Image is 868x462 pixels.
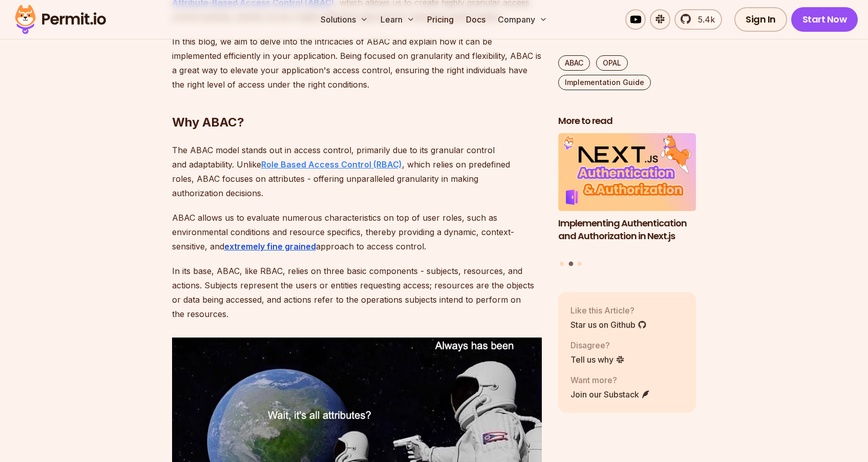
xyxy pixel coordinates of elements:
[558,134,696,256] li: 2 of 3
[558,217,696,243] h3: Implementing Authentication and Authorization in Next.js
[558,75,651,90] a: Implementation Guide
[10,2,111,37] img: Permit logo
[560,262,564,266] button: Go to slide 1
[570,319,647,331] a: Star us on Github
[558,134,696,256] a: Implementing Authentication and Authorization in Next.jsImplementing Authentication and Authoriza...
[558,134,696,268] div: Posts
[570,353,625,366] a: Tell us why
[462,9,490,30] a: Docs
[172,264,542,321] p: In its base, ABAC, like RBAC, relies on three basic components - subjects, resources, and actions...
[578,262,582,266] button: Go to slide 3
[261,159,402,170] a: Role Based Access Control (RBAC)
[423,9,458,30] a: Pricing
[558,55,590,71] a: ABAC
[791,7,858,32] a: Start Now
[316,9,372,30] button: Solutions
[172,115,244,130] strong: Why ABAC?
[172,34,542,92] p: In this blog, we aim to delve into the intricacies of ABAC and explain how it can be implemented ...
[596,55,628,71] a: OPAL
[734,7,787,32] a: Sign In
[570,388,650,401] a: Join our Substack
[692,13,715,26] span: 5.4k
[570,304,647,317] p: Like this Article?
[558,115,696,128] h2: More to read
[568,262,573,266] button: Go to slide 2
[494,9,552,30] button: Company
[570,339,625,351] p: Disagree?
[376,9,419,30] button: Learn
[674,9,722,30] a: 5.4k
[172,211,542,254] p: ABAC allows us to evaluate numerous characteristics on top of user roles, such as environmental c...
[224,241,316,251] a: extremely fine grained
[558,134,696,212] img: Implementing Authentication and Authorization in Next.js
[570,374,650,386] p: Want more?
[172,143,542,200] p: The ABAC model stands out in access control, primarily due to its granular control and adaptabili...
